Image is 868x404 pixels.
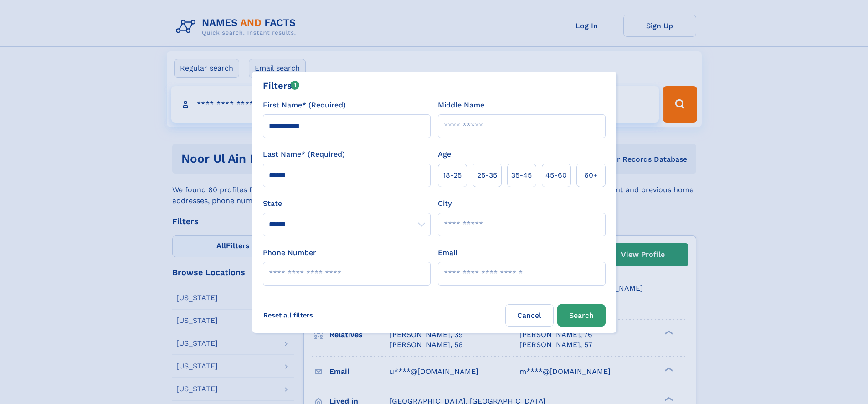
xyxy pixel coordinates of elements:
[584,170,598,181] span: 60+
[257,304,319,326] label: Reset all filters
[438,100,484,111] label: Middle Name
[477,170,497,181] span: 25‑35
[263,198,431,209] label: State
[263,247,316,258] label: Phone Number
[438,149,451,160] label: Age
[511,170,532,181] span: 35‑45
[505,304,554,327] label: Cancel
[545,170,567,181] span: 45‑60
[263,100,346,111] label: First Name* (Required)
[263,149,345,160] label: Last Name* (Required)
[438,198,452,209] label: City
[557,304,606,327] button: Search
[443,170,462,181] span: 18‑25
[438,247,457,258] label: Email
[263,79,300,92] div: Filters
